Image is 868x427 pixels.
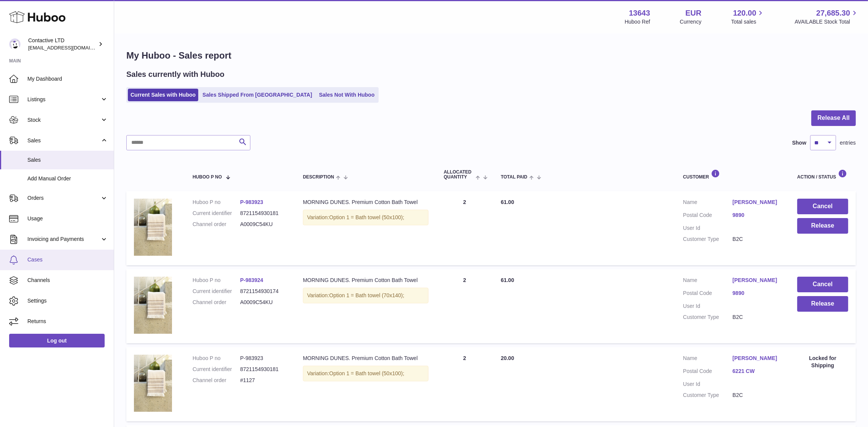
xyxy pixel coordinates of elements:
[193,221,240,228] dt: Channel order
[501,277,514,283] span: 61.00
[683,381,733,388] dt: User Id
[731,18,765,25] span: Total sales
[240,366,288,373] dd: 8721154930181
[436,347,493,421] td: 2
[436,191,493,265] td: 2
[193,175,222,180] span: Huboo P no
[240,355,288,362] dd: P-983923
[816,8,850,18] span: 27,685.30
[797,169,848,180] div: Action / Status
[733,368,782,375] a: 6221 CW
[683,199,733,208] dt: Name
[9,334,105,347] a: Log out
[625,18,650,25] div: Huboo Ref
[200,89,315,101] a: Sales Shipped From [GEOGRAPHIC_DATA]
[126,49,856,62] h1: My Huboo - Sales report
[733,212,782,219] a: 9890
[27,297,108,304] span: Settings
[501,199,514,205] span: 61.00
[27,277,108,284] span: Channels
[733,355,782,362] a: [PERSON_NAME]
[733,8,756,18] span: 120.00
[27,137,100,144] span: Sales
[27,318,108,325] span: Returns
[27,236,100,243] span: Invoicing and Payments
[134,355,172,412] img: morning_dunes_premium_cotton_bath_towel_2.jpg
[134,199,172,256] img: morning_dunes_premium_cotton_bath_towel_2.jpg
[27,256,108,263] span: Cases
[303,199,428,206] div: MORNING DUNES. Premium Cotton Bath Towel
[683,303,733,310] dt: User Id
[444,170,474,180] span: ALLOCATED Quantity
[792,139,806,147] label: Show
[683,169,782,180] div: Customer
[193,288,240,295] dt: Current identifier
[27,96,100,103] span: Listings
[683,225,733,232] dt: User Id
[28,37,97,51] div: Contactive LTD
[27,175,108,182] span: Add Manual Order
[240,210,288,217] dd: 8721154930181
[840,139,856,147] span: entries
[797,199,848,214] button: Cancel
[126,69,225,80] h2: Sales currently with Huboo
[683,212,733,221] dt: Postal Code
[240,277,263,283] a: P-983924
[303,366,428,381] div: Variation:
[240,299,288,306] dd: A0009C54KU
[240,221,288,228] dd: A0009C54KU
[795,8,859,25] a: 27,685.30 AVAILABLE Stock Total
[733,199,782,206] a: [PERSON_NAME]
[680,18,702,25] div: Currency
[27,116,100,124] span: Stock
[193,199,240,206] dt: Huboo P no
[9,38,21,50] img: soul@SOWLhome.com
[683,368,733,377] dt: Postal Code
[28,45,112,51] span: [EMAIL_ADDRESS][DOMAIN_NAME]
[685,8,701,18] strong: EUR
[329,292,404,298] span: Option 1 = Bath towel (70x140);
[733,236,782,243] dd: B2C
[436,269,493,343] td: 2
[134,277,172,334] img: morning_dunes_premium_cotton_bath_towel_2.jpg
[795,18,859,25] span: AVAILABLE Stock Total
[27,75,108,83] span: My Dashboard
[683,355,733,364] dt: Name
[683,236,733,243] dt: Customer Type
[303,175,334,180] span: Description
[193,277,240,284] dt: Huboo P no
[329,214,404,220] span: Option 1 = Bath towel (50x100);
[193,299,240,306] dt: Channel order
[797,296,848,312] button: Release
[240,199,263,205] a: P-983923
[193,377,240,384] dt: Channel order
[683,314,733,321] dt: Customer Type
[797,355,848,369] div: Locked for Shipping
[629,8,650,18] strong: 13643
[303,210,428,225] div: Variation:
[303,288,428,303] div: Variation:
[797,218,848,234] button: Release
[303,277,428,284] div: MORNING DUNES. Premium Cotton Bath Towel
[683,290,733,299] dt: Postal Code
[683,392,733,399] dt: Customer Type
[683,277,733,286] dt: Name
[733,277,782,284] a: [PERSON_NAME]
[193,366,240,373] dt: Current identifier
[797,277,848,292] button: Cancel
[733,290,782,297] a: 9890
[733,314,782,321] dd: B2C
[27,156,108,164] span: Sales
[27,215,108,222] span: Usage
[193,210,240,217] dt: Current identifier
[329,370,404,376] span: Option 1 = Bath towel (50x100);
[811,110,856,126] button: Release All
[193,355,240,362] dt: Huboo P no
[27,194,100,202] span: Orders
[303,355,428,362] div: MORNING DUNES. Premium Cotton Bath Towel
[240,377,288,384] dd: #1127
[733,392,782,399] dd: B2C
[501,355,514,361] span: 20.00
[128,89,198,101] a: Current Sales with Huboo
[240,288,288,295] dd: 8721154930174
